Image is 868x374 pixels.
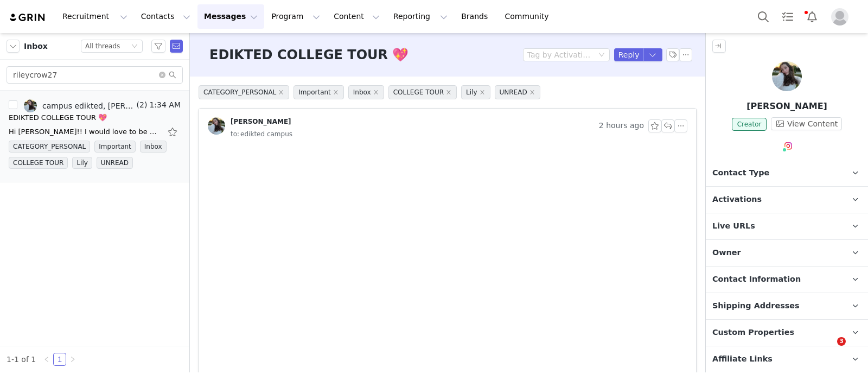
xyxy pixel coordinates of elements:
[54,353,66,365] a: 1
[831,8,848,26] img: placeholder-profile.jpg
[461,85,490,99] span: Lily
[278,90,284,95] i: icon: close
[527,49,591,60] div: Tag by Activation
[135,99,148,111] span: (2)
[771,117,842,130] button: View Content
[56,4,134,29] button: Recruitment
[208,117,225,135] img: 3a75a0c5-d9ed-4efc-959d-0deb7d051b92.jpg
[495,85,540,99] span: UNREAD
[9,141,90,153] span: CATEGORY_PERSONAL
[712,327,794,339] span: Custom Properties
[348,85,384,99] span: Inbox
[776,4,800,29] a: Tasks
[131,43,138,50] i: icon: down
[837,337,846,346] span: 3
[209,45,409,65] h3: EDIKTED COLLEGE TOUR 💖
[170,40,183,53] span: Send Email
[784,142,793,150] img: instagram.svg
[9,112,107,123] div: EDIKTED COLLEGE TOUR 💖
[614,48,644,61] button: Reply
[9,157,68,169] span: COLLEGE TOUR
[140,141,167,153] span: Inbox
[53,353,66,366] li: 1
[815,337,841,363] iframe: Intercom live chat
[373,90,379,95] i: icon: close
[455,4,497,29] a: Brands
[24,99,37,112] img: 3a75a0c5-d9ed-4efc-959d-0deb7d051b92.jpg
[7,66,183,84] input: Search mail
[387,4,454,29] button: Reporting
[712,353,773,365] span: Affiliate Links
[66,353,79,366] li: Next Page
[85,40,120,52] div: All threads
[712,274,801,286] span: Contact Information
[333,90,339,95] i: icon: close
[825,8,859,26] button: Profile
[169,71,176,79] i: icon: search
[69,356,76,363] i: icon: right
[135,4,197,29] button: Contacts
[72,157,92,169] span: Lily
[231,117,291,126] div: [PERSON_NAME]
[7,353,36,366] li: 1-1 of 1
[159,72,165,78] i: icon: close-circle
[499,4,560,29] a: Community
[446,90,451,95] i: icon: close
[712,194,762,206] span: Activations
[712,167,769,179] span: Contact Type
[529,90,535,95] i: icon: close
[327,4,386,29] button: Content
[9,126,161,137] div: Hi Hannah!! I would love to be apart of this!! Can't wait for the event! What do I need to do to ...
[97,157,133,169] span: UNREAD
[42,102,135,110] div: campus edikted, [PERSON_NAME]
[9,12,47,23] img: grin logo
[800,4,824,29] button: Notifications
[40,353,53,366] li: Previous Page
[293,85,344,99] span: Important
[24,99,135,112] a: campus edikted, [PERSON_NAME]
[199,85,289,99] span: CATEGORY_PERSONAL
[732,118,767,131] span: Creator
[208,117,291,135] a: [PERSON_NAME]
[599,119,644,132] span: 2 hours ago
[712,300,800,312] span: Shipping Addresses
[598,52,605,59] i: icon: down
[24,41,48,52] span: Inbox
[388,85,457,99] span: COLLEGE TOUR
[706,100,868,113] p: [PERSON_NAME]
[480,90,485,95] i: icon: close
[751,4,775,29] button: Search
[712,247,741,259] span: Owner
[94,141,136,153] span: Important
[43,356,50,363] i: icon: left
[197,4,264,29] button: Messages
[772,61,802,91] img: Riley Crow
[199,109,696,149] div: [PERSON_NAME] 2 hours agoto:edikted campus
[712,220,755,232] span: Live URLs
[265,4,327,29] button: Program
